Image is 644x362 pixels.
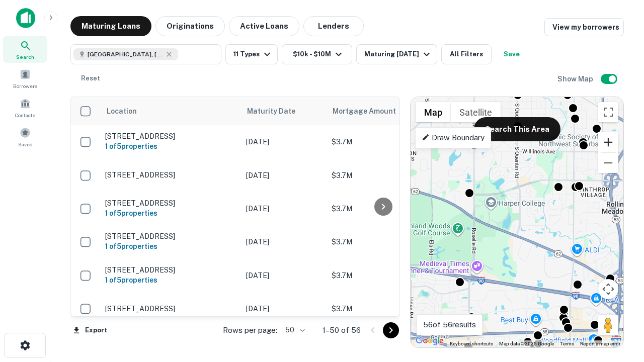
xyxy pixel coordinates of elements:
h6: 1 of 5 properties [105,208,236,219]
span: Mortgage Amount [333,105,409,117]
button: Lenders [303,16,364,36]
a: Search [3,36,47,63]
a: Contacts [3,94,47,121]
div: 0 0 [411,97,623,347]
button: Show street map [416,102,451,122]
p: [STREET_ADDRESS] [105,265,236,275]
p: Rows per page: [223,324,277,336]
button: Active Loans [229,16,299,36]
button: Go to next page [383,322,399,338]
button: 11 Types [225,44,278,64]
p: [DATE] [246,170,321,181]
a: Saved [3,123,47,150]
iframe: Chat Widget [594,282,644,330]
span: Maturity Date [247,105,308,117]
span: Saved [18,140,33,148]
button: Keyboard shortcuts [450,340,493,347]
button: Zoom out [598,153,618,173]
p: $3.7M [332,236,432,247]
p: 56 of 56 results [423,319,476,331]
button: Map camera controls [598,279,618,299]
button: Originations [155,16,225,36]
p: $3.7M [332,203,432,214]
p: Draw Boundary [422,132,485,144]
a: View my borrowers [544,18,624,36]
h6: Show Map [557,73,595,84]
p: [DATE] [246,203,321,214]
a: Terms [560,341,574,346]
button: Save your search to get updates of matches that match your search criteria. [496,44,528,64]
p: $3.7M [332,136,432,147]
button: Maturing [DATE] [356,44,437,64]
img: capitalize-icon.png [16,8,35,28]
h6: 1 of 5 properties [105,275,236,286]
a: Open this area in Google Maps (opens a new window) [413,334,446,347]
div: Maturing [DATE] [364,48,433,60]
button: Show satellite imagery [451,102,501,122]
span: Map data ©2025 Google [499,341,554,346]
p: [STREET_ADDRESS] [105,132,236,141]
th: Maturity Date [241,97,327,125]
button: Maturing Loans [70,16,151,36]
span: Search [16,53,34,61]
p: [STREET_ADDRESS] [105,304,236,313]
button: Zoom in [598,132,618,152]
h6: 1 of 5 properties [105,141,236,152]
a: Report a map error [580,341,620,346]
span: Borrowers [13,82,37,90]
p: [STREET_ADDRESS] [105,199,236,208]
p: [DATE] [246,136,321,147]
p: [DATE] [246,270,321,281]
p: [STREET_ADDRESS] [105,170,236,179]
p: $3.7M [332,170,432,181]
span: [GEOGRAPHIC_DATA], [GEOGRAPHIC_DATA] [88,50,163,59]
p: 1–50 of 56 [323,324,361,336]
p: [DATE] [246,303,321,314]
span: Location [106,105,137,117]
div: 50 [281,323,306,337]
button: All Filters [441,44,492,64]
a: Borrowers [3,65,47,92]
img: Google [413,334,446,347]
p: [STREET_ADDRESS] [105,232,236,241]
p: [DATE] [246,236,321,247]
th: Mortgage Amount [327,97,437,125]
span: Contacts [15,111,35,119]
button: Export [70,323,110,338]
button: Search This Area [474,117,560,141]
button: $10k - $10M [282,44,352,64]
th: Location [100,97,241,125]
p: $3.7M [332,270,432,281]
button: Toggle fullscreen view [598,102,618,122]
h6: 1 of 5 properties [105,241,236,252]
button: Reset [74,68,107,88]
p: $3.7M [332,303,432,314]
